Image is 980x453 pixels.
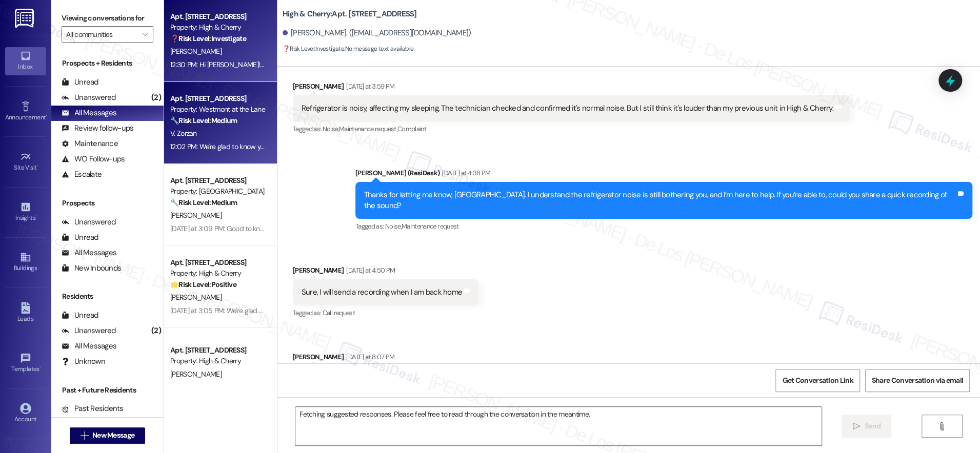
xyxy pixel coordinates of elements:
span: Maintenance request , [339,125,397,133]
div: Property: High & Cherry [170,22,265,33]
div: All Messages [62,341,116,352]
div: All Messages [62,108,116,118]
strong: ❓ Risk Level: Investigate [283,45,344,53]
div: Unknown [62,356,105,367]
div: WO Follow-ups [62,154,125,164]
div: [PERSON_NAME] [293,352,395,366]
span: Noise , [323,125,339,133]
span: Share Conversation via email [872,375,963,386]
input: All communities [66,26,137,43]
div: [DATE] at 3:59 PM [344,81,394,92]
div: [PERSON_NAME] (ResiDesk) [355,168,972,182]
span: V. Zorzan [170,129,197,138]
div: Review follow-ups [62,123,133,134]
div: Tagged as: [293,121,850,136]
button: Send [842,415,891,438]
span: • [39,364,41,371]
div: Past Residents [62,403,124,414]
span: Maintenance request [402,222,459,231]
strong: ❓ Risk Level: Investigate [170,34,246,43]
strong: 🔧 Risk Level: Medium [170,198,237,207]
span: : No message text available [283,44,414,54]
span: [PERSON_NAME] [170,293,222,302]
div: [DATE] at 3:09 PM: Good to know, [PERSON_NAME]! Thanks for sharing that with me. If you ever need... [170,224,649,233]
span: [PERSON_NAME] [170,211,222,220]
div: [PERSON_NAME]. ([EMAIL_ADDRESS][DOMAIN_NAME]) [283,28,471,38]
a: Buildings [5,249,46,276]
div: [DATE] at 4:38 PM [439,168,490,178]
i:  [852,422,860,430]
div: Unanswered [62,92,116,103]
button: Get Conversation Link [775,369,859,392]
div: Property: [GEOGRAPHIC_DATA] [170,186,265,197]
div: Past + Future Residents [51,385,164,396]
div: Apt. [STREET_ADDRESS] [170,175,265,186]
a: Leads [5,299,46,327]
div: Unread [62,77,98,88]
div: Thanks for letting me know, [GEOGRAPHIC_DATA]. I understand the refrigerator noise is still bothe... [364,190,956,212]
a: Insights • [5,198,46,226]
strong: 🌟 Risk Level: Positive [170,280,236,289]
i:  [142,30,148,38]
div: Residents [51,291,164,302]
div: Maintenance [62,138,118,149]
div: [PERSON_NAME] [293,265,478,279]
div: Property: Westmont at the Lane [170,104,265,115]
div: Apt. [STREET_ADDRESS] [170,345,265,356]
div: [DATE] at 3:05 PM: We're glad to know you're satisfied with your recent work order. Overall, has ... [170,306,583,315]
div: Prospects [51,198,164,209]
button: New Message [70,427,146,444]
span: Get Conversation Link [782,375,853,386]
img: ResiDesk Logo [15,9,36,28]
div: Prospects + Residents [51,58,164,69]
label: Viewing conversations for [62,10,153,26]
div: Property: High & Cherry [170,268,265,279]
div: Property: High & Cherry [170,356,265,366]
span: Noise , [385,222,402,231]
div: Refrigerator is noisy, affecting my sleeping, The technician checked and confirmed it's normal no... [302,103,833,114]
div: 12:02 PM: We're glad to know you're satisfied with your recent work order. Overall, has Westmont ... [170,142,581,151]
i:  [81,431,88,440]
span: Call request [323,308,355,317]
div: Escalate [62,169,102,180]
div: Apt. [STREET_ADDRESS] [170,11,265,22]
div: Unread [62,310,98,321]
span: [PERSON_NAME] [170,369,222,379]
strong: 🔧 Risk Level: Medium [170,116,237,125]
button: Share Conversation via email [865,369,970,392]
div: Apt. [STREET_ADDRESS] [170,257,265,268]
div: Apt. [STREET_ADDRESS] [170,93,265,104]
a: Account [5,400,46,427]
span: New Message [92,430,134,441]
div: Unanswered [62,325,116,336]
span: [PERSON_NAME] [170,47,222,56]
div: New Inbounds [62,263,121,274]
b: High & Cherry: Apt. [STREET_ADDRESS] [283,9,417,19]
a: Site Visit • [5,148,46,176]
div: [DATE] at 4:50 PM [344,265,395,276]
span: Send [865,421,881,431]
span: • [46,112,47,119]
a: Templates • [5,349,46,377]
span: Complaint [397,125,426,133]
span: • [37,162,38,170]
div: Tagged as: [355,219,972,234]
div: Sure, I will send a recording when I am back home [302,287,462,298]
div: [DATE] at 8:07 PM [344,352,394,362]
a: Inbox [5,47,46,75]
span: • [35,213,37,220]
div: (2) [149,323,164,339]
div: All Messages [62,248,116,258]
i:  [938,422,946,430]
div: Unanswered [62,217,116,228]
div: Unread [62,232,98,243]
div: [PERSON_NAME] [293,81,850,95]
div: Tagged as: [293,305,478,320]
div: (2) [149,90,164,106]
